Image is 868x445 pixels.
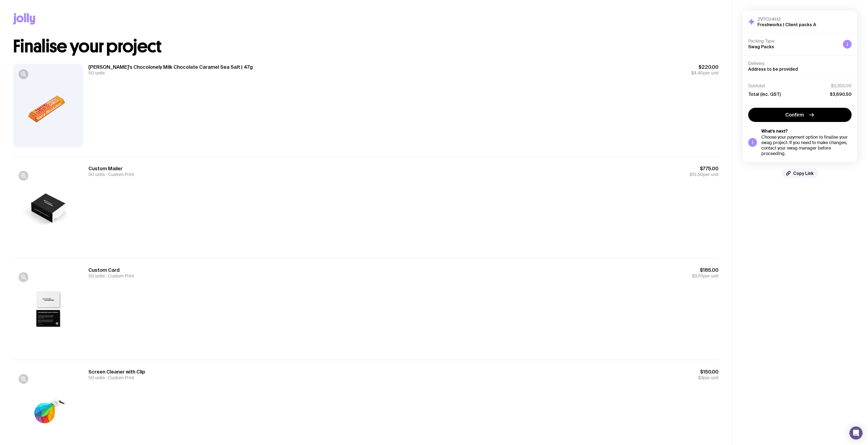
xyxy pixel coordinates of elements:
[690,165,718,172] span: $775.00
[761,135,852,156] div: Choose your payment option to finalise your swag project. If you need to make changes, contact yo...
[690,172,703,177] span: $15.50
[105,172,134,177] span: Custom Print
[692,273,718,279] span: per unit
[88,273,105,279] span: 50 units
[88,267,134,273] h3: Custom Card
[748,38,839,44] h4: Packing Type
[105,273,134,279] span: Custom Print
[88,64,253,70] h3: [PERSON_NAME]'s Chocolonely Milk Chocolate Caramel Sea Salt | 47g
[831,83,852,89] span: $3,355.00
[748,44,774,49] span: Swag Packs
[830,91,852,97] span: $3,690.50
[88,369,145,375] h3: Screen Cleaner with Clip
[691,64,718,70] span: $220.00
[785,112,804,118] span: Confirm
[748,67,798,71] span: Address to be provided
[88,165,134,172] h3: Custom Mailer
[849,426,863,440] div: Open Intercom Messenger
[88,172,105,177] span: 50 units
[757,22,816,27] h2: Freshworks | Client packs A
[692,267,718,273] span: $185.00
[88,70,105,76] span: 50 units
[761,129,852,134] h5: What’s next?
[13,38,718,55] h1: Finalise your project
[793,171,814,176] span: Copy Link
[691,70,718,76] span: per unit
[757,16,816,22] h3: 2V7CU4H2
[692,273,703,279] span: $3.70
[690,172,718,177] span: per unit
[782,168,818,178] button: Copy Link
[748,91,781,97] span: Total (inc. GST)
[88,375,105,381] span: 50 units
[748,108,852,122] button: Confirm
[691,70,703,76] span: $4.40
[105,375,134,381] span: Custom Print
[748,83,765,89] span: Subtotal
[698,375,718,381] span: per unit
[748,61,852,66] h4: Delivery
[698,375,703,381] span: $3
[698,369,718,375] span: $150.00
